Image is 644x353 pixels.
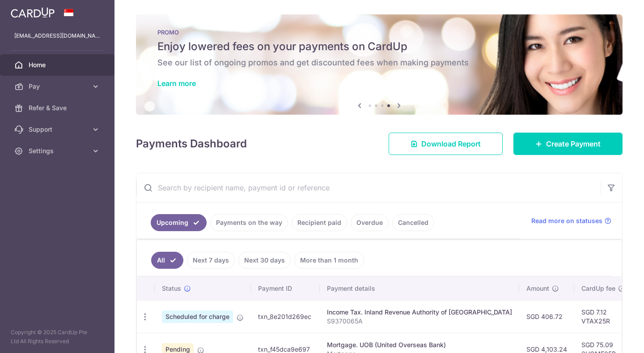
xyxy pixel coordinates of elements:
[157,79,196,88] a: Learn more
[574,300,632,333] td: SGD 7.12 VTAX25R
[238,252,291,269] a: Next 30 days
[136,14,623,115] img: Latest Promos banner
[157,29,601,36] p: PROMO
[29,60,88,69] span: Home
[11,7,55,18] img: CardUp
[392,214,434,231] a: Cancelled
[29,103,88,112] span: Refer & Save
[251,300,320,333] td: txn_8e201d269ec
[136,136,247,152] h4: Payments Dashboard
[29,82,88,91] span: Pay
[327,317,512,326] p: S9370065A
[513,133,623,155] a: Create Payment
[327,340,512,349] div: Mortgage. UOB (United Overseas Bank)
[157,57,601,68] h6: See our list of ongoing promos and get discounted fees when making payments
[421,138,481,149] span: Download Report
[29,125,88,134] span: Support
[320,277,519,300] th: Payment details
[327,308,512,317] div: Income Tax. Inland Revenue Authority of [GEOGRAPHIC_DATA]
[251,277,320,300] th: Payment ID
[526,284,549,293] span: Amount
[519,300,574,333] td: SGD 406.72
[389,133,503,155] a: Download Report
[157,39,601,54] h5: Enjoy lowered fees on your payments on CardUp
[29,146,88,155] span: Settings
[162,310,233,323] span: Scheduled for charge
[531,216,602,225] span: Read more on statuses
[292,214,347,231] a: Recipient paid
[351,214,389,231] a: Overdue
[151,214,207,231] a: Upcoming
[136,173,601,202] input: Search by recipient name, payment id or reference
[187,252,235,269] a: Next 7 days
[546,138,601,149] span: Create Payment
[581,284,615,293] span: CardUp fee
[294,252,364,269] a: More than 1 month
[162,284,181,293] span: Status
[151,252,183,269] a: All
[210,214,288,231] a: Payments on the way
[531,216,611,225] a: Read more on statuses
[586,326,635,349] iframe: Opens a widget where you can find more information
[14,31,100,40] p: [EMAIL_ADDRESS][DOMAIN_NAME]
